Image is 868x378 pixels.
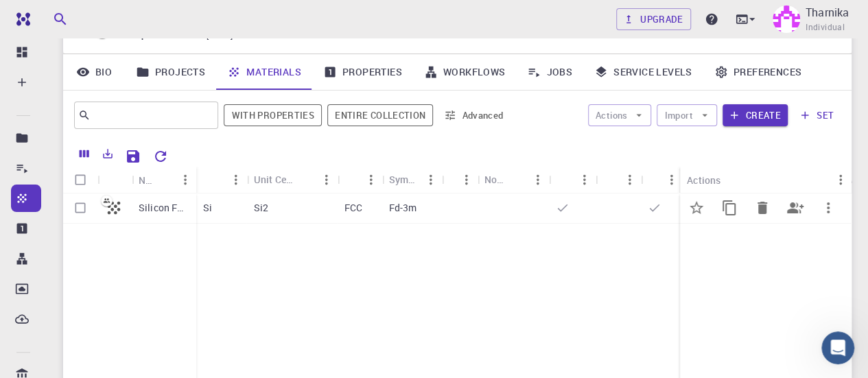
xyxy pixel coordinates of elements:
[97,167,132,193] div: Icon
[616,8,691,30] a: Upgrade
[327,104,433,126] button: Entire collection
[63,54,125,90] a: Bio
[125,54,216,90] a: Projects
[713,191,746,224] button: Copy
[527,169,549,191] button: Menu
[549,166,596,193] div: Default
[225,169,247,191] button: Menu
[338,166,382,193] div: Lattice
[132,167,196,193] div: Name
[344,169,366,191] button: Sort
[247,166,338,193] div: Unit Cell Formula
[27,10,77,22] span: Support
[583,54,703,90] a: Service Levels
[360,169,382,191] button: Menu
[680,167,852,193] div: Actions
[254,166,294,193] div: Unit Cell Formula
[793,104,841,126] button: set
[680,191,713,224] button: Set default
[574,169,596,191] button: Menu
[224,104,322,126] span: Show only materials with calculated properties
[779,191,812,224] button: Share
[327,104,433,126] span: Filter throughout whole library including sets (folders)
[139,167,152,193] div: Name
[73,143,96,165] button: Columns
[11,12,30,26] img: logo
[478,166,549,193] div: Non-periodic
[196,166,247,193] div: Formula
[596,166,641,193] div: Shared
[484,166,505,193] div: Non-periodic
[456,169,478,191] button: Menu
[703,54,812,90] a: Preferences
[516,54,583,90] a: Jobs
[344,201,362,215] p: FCC
[657,104,716,126] button: Import
[619,169,641,191] button: Menu
[830,169,852,191] button: Menu
[139,201,189,215] p: Silicon FCC
[312,54,413,90] a: Properties
[152,169,174,191] button: Sort
[119,143,147,170] button: Save Explorer Settings
[648,169,670,191] button: Sort
[687,167,720,193] div: Actions
[96,143,119,165] button: Export
[556,169,578,191] button: Sort
[413,54,517,90] a: Workflows
[438,104,510,126] button: Advanced
[773,5,800,33] img: Tharnika
[224,104,322,126] button: With properties
[254,201,268,215] p: Si2
[442,166,478,193] div: Tags
[723,104,788,126] button: Create
[806,4,849,21] p: Tharnika
[505,169,527,191] button: Sort
[821,331,854,364] iframe: Intercom live chat
[746,191,779,224] button: Delete
[389,201,417,215] p: Fd-3m
[294,169,316,191] button: Sort
[661,169,683,191] button: Menu
[174,169,196,191] button: Menu
[147,143,174,170] button: Reset Explorer Settings
[420,169,442,191] button: Menu
[316,169,338,191] button: Menu
[602,169,624,191] button: Sort
[641,166,683,193] div: Public
[203,169,225,191] button: Sort
[806,21,845,34] span: Individual
[216,54,312,90] a: Materials
[389,166,420,193] div: Symmetry
[588,104,652,126] button: Actions
[382,166,442,193] div: Symmetry
[203,201,212,215] p: Si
